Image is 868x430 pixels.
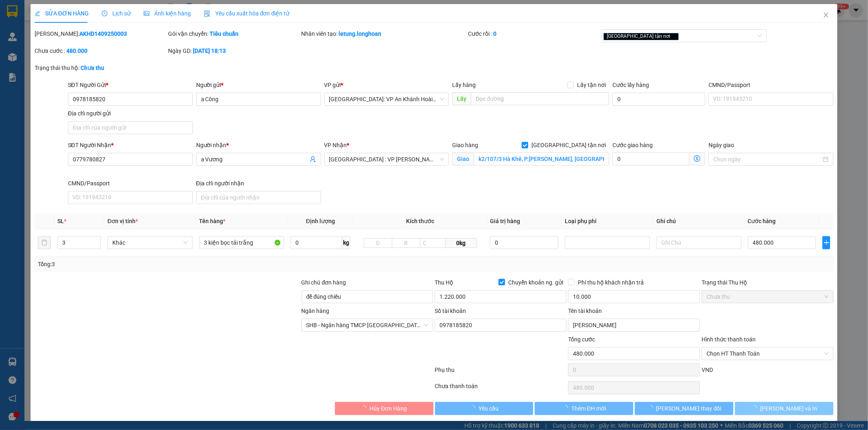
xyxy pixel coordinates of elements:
input: Địa chỉ của người gửi [68,121,193,134]
span: Giao hàng [452,142,478,148]
span: Kích thước [406,218,434,224]
input: Dọc đường [471,92,609,105]
div: Nhân viên tạo: [302,29,467,38]
input: Tên tài khoản [568,319,700,332]
span: Tổng cước [568,336,595,343]
span: Ảnh kiện hàng [144,10,191,17]
div: Chưa thanh toán [434,382,568,396]
span: Lấy tận nơi [574,80,609,89]
div: Người nhận [196,141,321,150]
button: delete [38,236,51,249]
div: Chưa cước : [35,46,166,55]
button: Thêm ĐH mới [535,402,633,415]
label: Ghi chú đơn hàng [302,279,346,286]
label: Hình thức thanh toán [702,336,756,343]
input: Ghi chú đơn hàng [302,290,433,303]
span: [PERSON_NAME] thay đổi [656,404,722,413]
input: D [364,238,392,248]
b: Chưa thu [81,65,104,71]
span: 0kg [446,238,477,248]
input: Giao tận nơi [474,152,609,165]
span: Khác [112,237,188,249]
b: 0 [493,30,496,37]
span: SHB - Ngân hàng TMCP Sài Gòn - Hà Nội [306,319,429,331]
input: Số tài khoản [435,319,566,332]
b: letung.longhoan [339,30,382,37]
div: Ngày GD: [168,46,300,55]
button: Hủy Đơn Hàng [335,402,433,415]
input: Cước lấy hàng [612,93,705,106]
span: close [823,12,829,18]
span: loading [470,405,479,411]
div: Tổng: 3 [38,260,335,269]
input: Ghi Chú [656,236,741,249]
span: kg [342,236,350,249]
input: VD: Bàn, Ghế [199,236,284,249]
span: Thêm ĐH mới [571,404,606,413]
input: Địa chỉ của người nhận [196,191,321,204]
span: Thu Hộ [435,279,453,286]
input: R [392,238,420,248]
span: Lấy [452,92,471,105]
span: [GEOGRAPHIC_DATA] tận nơi [528,141,609,150]
span: Đơn vị tính [107,218,138,224]
span: loading [647,405,656,411]
input: Ngày giao [713,155,821,164]
span: Đà Nẵng : VP Thanh Khê [329,153,444,165]
th: Loại phụ phí [562,213,653,229]
span: picture [144,11,149,16]
b: 480.000 [66,48,87,54]
span: [GEOGRAPHIC_DATA] tận nơi [603,33,679,40]
div: Địa chỉ người gửi [68,109,193,118]
span: user-add [310,156,316,163]
button: Close [815,4,837,27]
label: Cước lấy hàng [612,82,649,88]
span: loading [562,405,571,411]
span: Lấy hàng [452,82,476,88]
span: Định lượng [306,218,335,224]
span: edit [35,11,40,16]
span: Chưa thu [706,291,829,303]
div: Địa chỉ người nhận [196,179,321,188]
div: Phụ thu [434,365,568,380]
label: Ngày giao [708,142,734,148]
span: clock-circle [102,11,107,16]
span: Giao [452,152,474,165]
span: close [671,34,676,38]
label: Cước giao hàng [612,142,653,148]
span: dollar-circle [694,155,700,162]
span: Cước hàng [748,218,776,224]
span: Lịch sử [102,10,131,17]
div: Gói vận chuyển: [168,29,300,38]
div: [PERSON_NAME]: [35,29,166,38]
span: loading [751,405,760,411]
div: SĐT Người Nhận [68,141,193,150]
span: SL [57,218,64,224]
span: Hà Nội: VP An Khánh Hoài Đức [329,93,444,105]
input: Cước giao hàng [612,152,689,165]
b: Tiêu chuẩn [210,30,238,37]
div: SĐT Người Gửi [68,80,193,89]
span: Phí thu hộ khách nhận trả [575,278,647,287]
div: Trạng thái Thu Hộ [702,278,833,287]
img: icon [204,11,210,17]
span: Chuyển khoản ng. gửi [505,278,566,287]
span: VP Nhận [324,142,347,148]
div: Cước rồi : [468,29,600,38]
span: loading [361,405,370,411]
b: [DATE] 18:13 [193,48,226,54]
span: Yêu cầu xuất hóa đơn điện tử [204,10,290,17]
span: Chọn HT Thanh Toán [706,347,829,360]
label: Ngân hàng [302,308,330,314]
div: CMND/Passport [68,179,193,188]
input: C [420,238,446,248]
span: Hủy Đơn Hàng [370,404,407,413]
span: Giá trị hàng [490,218,520,224]
button: plus [822,236,830,249]
label: Tên tài khoản [568,308,602,314]
button: [PERSON_NAME] và In [735,402,833,415]
span: Yêu cầu [479,404,498,413]
div: Trạng thái thu hộ: [35,63,200,72]
span: SỬA ĐƠN HÀNG [35,10,89,17]
span: Tên hàng [199,218,225,224]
